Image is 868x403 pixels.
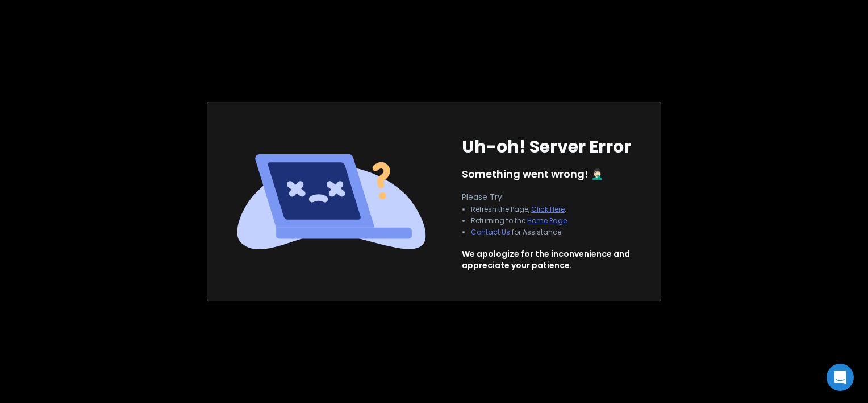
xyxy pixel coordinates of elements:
[531,204,565,214] a: Click Here
[462,191,578,203] p: Please Try:
[471,228,569,237] li: for Assistance
[471,216,569,225] li: Returning to the .
[471,228,510,237] button: Contact Us
[462,137,631,157] h1: Uh-oh! Server Error
[462,166,603,182] p: Something went wrong! 🤦🏻‍♂️
[527,216,567,225] a: Home Page
[827,364,854,391] div: Open Intercom Messenger
[471,205,569,214] li: Refresh the Page, .
[462,248,630,271] p: We apologize for the inconvenience and appreciate your patience.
